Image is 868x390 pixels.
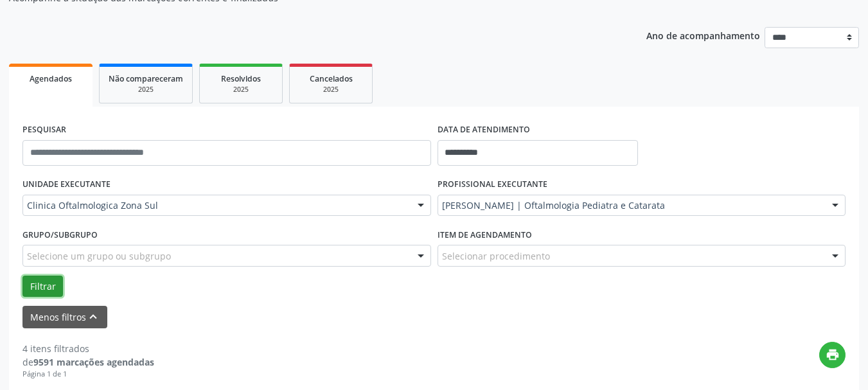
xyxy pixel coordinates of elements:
[209,85,273,94] div: 2025
[438,225,532,245] label: Item de agendamento
[438,120,530,140] label: DATA DE ATENDIMENTO
[109,85,183,94] div: 2025
[109,73,183,84] span: Não compareceram
[646,27,760,43] p: Ano de acompanhamento
[22,306,107,328] button: Menos filtroskeyboard_arrow_up
[22,175,111,195] label: UNIDADE EXECUTANTE
[22,276,63,297] button: Filtrar
[22,342,154,355] div: 4 itens filtrados
[22,355,154,369] div: de
[442,199,820,212] span: [PERSON_NAME] | Oftalmologia Pediatra e Catarata
[86,310,100,324] i: keyboard_arrow_up
[442,249,550,263] span: Selecionar procedimento
[27,199,405,212] span: Clinica Oftalmologica Zona Sul
[221,73,261,84] span: Resolvidos
[27,249,171,263] span: Selecione um grupo ou subgrupo
[819,342,846,368] button: print
[22,369,154,380] div: Página 1 de 1
[33,356,154,368] strong: 9591 marcações agendadas
[22,225,98,245] label: Grupo/Subgrupo
[22,120,66,140] label: PESQUISAR
[30,73,72,84] span: Agendados
[826,348,840,362] i: print
[438,175,547,195] label: PROFISSIONAL EXECUTANTE
[299,85,363,94] div: 2025
[310,73,353,84] span: Cancelados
